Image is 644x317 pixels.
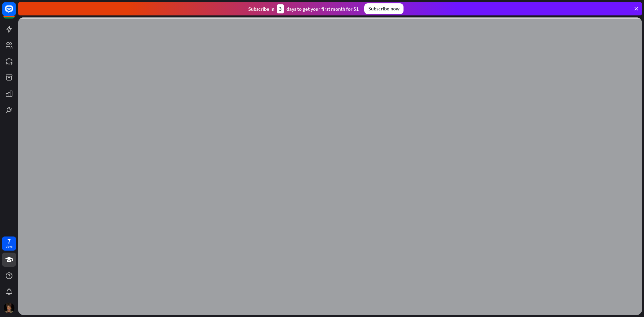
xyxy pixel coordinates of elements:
[364,3,404,14] div: Subscribe now
[248,4,359,13] div: Subscribe in days to get your first month for $1
[277,4,284,13] div: 3
[6,244,12,249] div: days
[2,236,16,251] a: 7 days
[7,238,11,244] div: 7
